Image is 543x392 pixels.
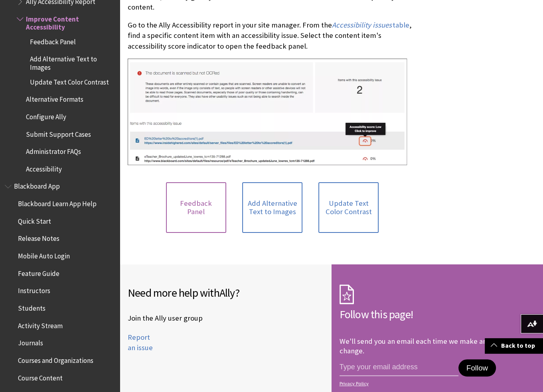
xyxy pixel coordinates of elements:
[18,354,93,364] span: Courses and Organizations
[26,12,114,31] span: Improve Content Accessibility
[128,284,324,301] h2: Need more help with ?
[18,215,51,225] span: Quick Start
[18,232,59,243] span: Release Notes
[332,20,409,30] a: Accessibility issuestable
[332,20,392,30] span: Accessibility issues
[18,197,97,208] span: Blackboard Learn App Help
[26,128,91,138] span: Submit Support Cases
[128,20,417,51] p: Go to the Ally Accessibility report in your site manager. From the , find a specific content item...
[340,381,533,386] a: Privacy Policy
[26,93,83,103] span: Alternative Formats
[340,284,354,304] img: Subscription Icon
[242,182,302,233] a: Add Alternative Text to Images
[18,267,59,278] span: Feature Guide
[30,53,114,71] span: Add Alternative Text to Images
[18,249,70,260] span: Mobile Auto Login
[219,286,235,300] span: Ally
[18,337,43,347] span: Journals
[18,371,63,382] span: Course Content
[485,338,543,353] a: Back to top
[30,75,109,86] span: Update Text Color Contrast
[340,306,535,323] h2: Follow this page!
[166,182,226,233] a: Feedback Panel
[340,359,458,376] input: email address
[14,180,60,191] span: Blackboard App
[458,359,496,377] button: Follow
[30,35,76,46] span: Feedback Panel
[26,145,81,156] span: Administrator FAQs
[18,319,63,330] span: Activity Stream
[18,301,45,312] span: Students
[128,333,153,352] a: Report an issue
[26,110,66,121] span: Configure Ally
[340,337,521,355] p: We'll send you an email each time we make an important change.
[26,162,62,173] span: Accessibility
[18,284,50,295] span: Instructors
[318,182,379,233] a: Update Text Color Contrast
[128,312,203,324] a: Join the Ally user group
